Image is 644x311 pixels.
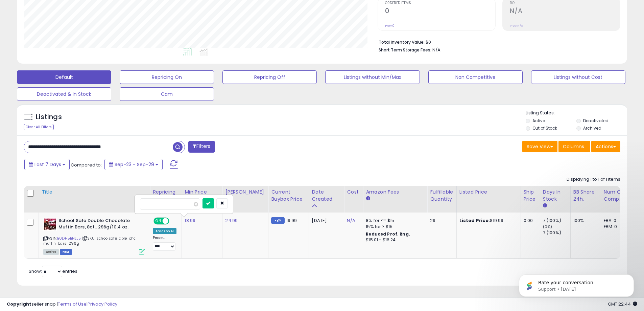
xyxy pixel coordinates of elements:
[36,112,62,122] h5: Listings
[120,70,214,84] button: Repricing On
[347,188,360,196] div: Cost
[563,143,584,150] span: Columns
[60,249,72,255] span: FBM
[154,218,163,224] span: ON
[524,218,535,224] div: 0.00
[153,188,179,196] div: Repricing
[185,217,195,224] a: 18.99
[312,188,341,203] div: Date Created
[366,224,422,230] div: 15% for > $15
[531,70,625,84] button: Listings without Cost
[583,118,609,124] label: Deactivated
[188,141,215,153] button: Filters
[34,161,61,168] span: Last 7 Days
[366,188,424,196] div: Amazon Fees
[43,218,145,254] div: ASIN:
[88,301,117,307] a: Privacy Policy
[543,188,568,203] div: Days In Stock
[379,38,615,46] li: $0
[430,218,451,224] div: 29
[24,159,70,170] button: Last 7 Days
[509,260,644,308] iframe: Intercom notifications message
[57,236,81,241] a: B0DH5BHLL5
[567,176,620,183] div: Displaying 1 to 1 of 1 items
[604,188,628,203] div: Num of Comp.
[428,70,523,84] button: Non Competitive
[510,1,620,5] span: ROI
[583,125,601,131] label: Archived
[153,228,176,234] div: Amazon AI
[591,141,620,152] button: Actions
[604,218,626,224] div: FBA: 0
[43,236,138,246] span: | SKU: schoolsafe-dble-chc-muffin-bars-296g
[7,301,31,307] strong: Copyright
[366,231,410,237] b: Reduced Prof. Rng.
[225,188,265,196] div: [PERSON_NAME]
[347,217,355,224] a: N/A
[573,218,596,224] div: 100%
[58,301,87,307] a: Terms of Use
[573,188,598,203] div: BB Share 24h.
[24,124,54,130] div: Clear All Filters
[29,268,77,274] span: Show: entries
[385,7,495,16] h2: 0
[271,217,284,224] small: FBM
[510,24,523,28] small: Prev: N/A
[366,237,422,243] div: $15.01 - $16.24
[543,224,552,229] small: (0%)
[58,218,141,232] b: School Safe Double Chocolate Muffin Bars, 8ct., 296g/10.4 oz.
[71,162,102,168] span: Compared to:
[526,110,627,116] p: Listing States:
[543,218,570,224] div: 7 (100%)
[385,1,495,5] span: Ordered Items
[532,118,545,124] label: Active
[524,188,537,203] div: Ship Price
[604,224,626,230] div: FBM: 0
[312,218,339,224] div: [DATE]
[153,236,176,251] div: Preset:
[366,218,422,224] div: 8% for <= $15
[532,125,557,131] label: Out of Stock
[104,159,163,170] button: Sep-23 - Sep-29
[225,217,238,224] a: 24.99
[42,188,147,196] div: Title
[522,141,557,152] button: Save View
[379,47,431,53] b: Short Term Storage Fees:
[43,249,59,255] span: All listings currently available for purchase on Amazon
[7,301,117,308] div: seller snap | |
[543,230,570,236] div: 7 (100%)
[185,188,219,196] div: Min Price
[120,87,214,101] button: Cam
[17,70,111,84] button: Default
[459,218,516,224] div: $19.99
[17,87,111,101] button: Deactivated & In Stock
[366,196,370,202] small: Amazon Fees.
[168,218,179,224] span: OFF
[222,70,317,84] button: Repricing Off
[286,217,297,224] span: 19.99
[379,39,425,45] b: Total Inventory Value:
[325,70,420,84] button: Listings without Min/Max
[510,7,620,16] h2: N/A
[432,47,440,53] span: N/A
[385,24,395,28] small: Prev: 0
[430,188,453,203] div: Fulfillable Quantity
[558,141,590,152] button: Columns
[271,188,306,203] div: Current Buybox Price
[459,188,518,196] div: Listed Price
[115,161,154,168] span: Sep-23 - Sep-29
[543,203,547,209] small: Days In Stock.
[43,218,57,231] img: 51JJ1nHqXPL._SL40_.jpg
[459,217,490,224] b: Listed Price:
